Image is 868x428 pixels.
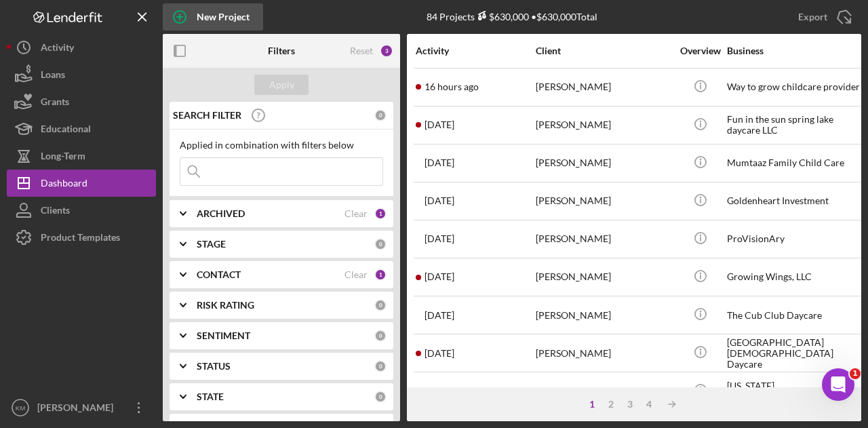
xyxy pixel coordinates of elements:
div: Long-Term [41,142,85,173]
div: 1 [374,208,387,220]
button: Activity [7,34,156,61]
button: Clients [7,197,156,224]
div: Export [798,3,827,31]
text: KM [16,404,25,412]
div: [PERSON_NAME] [536,107,671,143]
div: New Project [197,3,250,31]
div: [PERSON_NAME] [536,183,671,219]
button: Long-Term [7,142,156,170]
div: [PERSON_NAME] [34,394,122,425]
div: ProVisionAry [727,221,863,257]
div: [PERSON_NAME] [536,335,671,371]
div: [PERSON_NAME] [536,221,671,257]
time: 2025-09-18 15:21 [425,119,454,130]
div: 0 [374,299,387,311]
time: 2025-07-17 04:29 [425,386,454,397]
div: Clear [344,208,368,219]
time: 2025-08-19 19:35 [425,271,454,282]
time: 2025-08-22 21:32 [425,233,454,244]
b: STATUS [197,361,231,372]
div: Activity [416,45,534,56]
div: Mumtaaz Family Child Care [727,145,863,181]
b: CONTACT [197,269,241,280]
button: Export [785,3,861,31]
button: KM[PERSON_NAME] [7,394,156,421]
div: [PERSON_NAME] [536,373,671,409]
div: Way to grow childcare provider [727,69,863,105]
b: SENTIMENT [197,330,250,341]
div: [PERSON_NAME] [536,297,671,333]
div: 2 [601,399,620,410]
time: 2025-09-23 02:24 [425,81,479,92]
b: ARCHIVED [197,208,245,219]
div: 3 [380,44,393,58]
time: 2025-09-16 20:05 [425,157,454,168]
div: Activity [41,34,74,64]
div: Grants [41,88,69,119]
div: Business [727,45,863,56]
time: 2025-08-25 20:33 [425,195,454,206]
button: Educational [7,115,156,142]
button: Loans [7,61,156,88]
div: [GEOGRAPHIC_DATA][DEMOGRAPHIC_DATA] Daycare [727,335,863,371]
div: Educational [41,115,91,146]
div: Applied in combination with filters below [180,140,383,151]
div: 4 [639,399,658,410]
div: Clients [41,197,70,227]
b: Filters [268,45,295,56]
div: Loans [41,61,65,92]
div: [PERSON_NAME] [536,259,671,295]
div: 0 [374,360,387,372]
button: Apply [254,75,309,95]
div: Client [536,45,671,56]
div: [US_STATE][GEOGRAPHIC_DATA] [727,373,863,409]
b: STAGE [197,239,226,250]
b: SEARCH FILTER [173,110,241,121]
div: Product Templates [41,224,120,254]
div: Growing Wings, LLC [727,259,863,295]
time: 2025-08-19 18:43 [425,310,454,321]
time: 2025-07-17 04:58 [425,348,454,359]
div: 0 [374,238,387,250]
div: 0 [374,330,387,342]
div: Reset [350,45,373,56]
iframe: Intercom live chat [822,368,854,401]
button: Grants [7,88,156,115]
div: 0 [374,391,387,403]
div: The Cub Club Daycare [727,297,863,333]
div: Clear [344,269,368,280]
button: New Project [163,3,263,31]
div: Goldenheart Investment [727,183,863,219]
div: $630,000 [475,11,529,22]
div: Apply [269,75,294,95]
div: [PERSON_NAME] [536,145,671,181]
button: Product Templates [7,224,156,251]
div: 1 [583,399,601,410]
span: 1 [850,368,861,379]
div: 3 [620,399,639,410]
b: RISK RATING [197,300,254,311]
div: 84 Projects • $630,000 Total [427,11,597,22]
button: Dashboard [7,170,156,197]
div: Dashboard [41,170,87,200]
b: STATE [197,391,224,402]
div: Fun in the sun spring lake daycare LLC [727,107,863,143]
div: [PERSON_NAME] [536,69,671,105]
div: 1 [374,269,387,281]
div: 0 [374,109,387,121]
div: Overview [675,45,726,56]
